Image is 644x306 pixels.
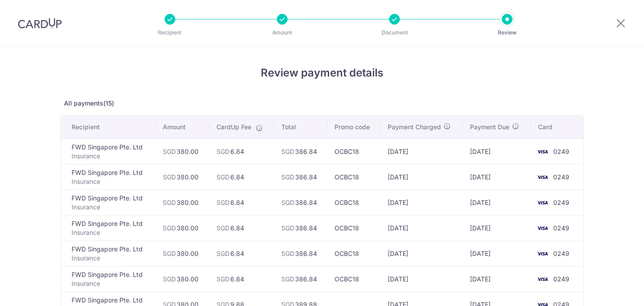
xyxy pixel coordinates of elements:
td: [DATE] [381,215,463,241]
td: [DATE] [463,266,530,292]
td: [DATE] [381,164,463,190]
span: SGD [281,224,294,232]
td: 6.84 [209,241,274,266]
p: Insurance [72,228,148,237]
span: SGD [281,250,294,257]
img: <span class="translation_missing" title="translation missing: en.account_steps.new_confirm_form.b... [534,248,551,259]
td: [DATE] [463,215,530,241]
span: Payment Due [470,123,509,132]
p: Amount [249,28,315,37]
td: FWD Singapore Pte. Ltd [61,215,156,241]
span: 0249 [553,250,569,257]
td: 386.84 [274,215,327,241]
h4: Review payment details [60,65,584,81]
td: OCBC18 [327,164,380,190]
td: FWD Singapore Pte. Ltd [61,190,156,215]
td: 6.84 [209,164,274,190]
span: SGD [281,148,294,155]
span: SGD [216,250,229,257]
p: Insurance [72,279,148,288]
img: <span class="translation_missing" title="translation missing: en.account_steps.new_confirm_form.b... [534,223,551,234]
td: [DATE] [463,139,530,164]
th: Total [274,115,327,139]
span: SGD [281,199,294,206]
td: 6.84 [209,139,274,164]
td: FWD Singapore Pte. Ltd [61,139,156,164]
th: Card [531,115,583,139]
p: Review [474,28,540,37]
span: SGD [281,173,294,181]
img: <span class="translation_missing" title="translation missing: en.account_steps.new_confirm_form.b... [534,172,551,183]
span: 0249 [553,275,569,283]
th: Amount [156,115,209,139]
span: SGD [216,173,229,181]
span: SGD [216,224,229,232]
td: 380.00 [156,266,209,292]
span: Payment Charged [388,123,441,132]
td: 380.00 [156,215,209,241]
td: FWD Singapore Pte. Ltd [61,266,156,292]
span: 0249 [553,199,569,206]
img: <span class="translation_missing" title="translation missing: en.account_steps.new_confirm_form.b... [534,146,551,157]
td: OCBC18 [327,215,380,241]
p: All payments(15) [60,99,584,108]
td: 380.00 [156,190,209,215]
td: 380.00 [156,164,209,190]
td: OCBC18 [327,190,380,215]
td: 6.84 [209,266,274,292]
td: [DATE] [463,164,530,190]
span: 0249 [553,224,569,232]
span: SGD [216,275,229,283]
td: [DATE] [381,266,463,292]
p: Document [361,28,428,37]
span: SGD [163,199,176,206]
span: SGD [281,275,294,283]
td: OCBC18 [327,139,380,164]
span: CardUp Fee [216,123,251,132]
p: Insurance [72,254,148,263]
td: 380.00 [156,241,209,266]
td: [DATE] [463,241,530,266]
td: FWD Singapore Pte. Ltd [61,164,156,190]
td: 6.84 [209,215,274,241]
td: 386.84 [274,164,327,190]
td: OCBC18 [327,241,380,266]
td: [DATE] [381,241,463,266]
td: [DATE] [463,190,530,215]
th: Promo code [327,115,380,139]
img: <span class="translation_missing" title="translation missing: en.account_steps.new_confirm_form.b... [534,274,551,285]
span: SGD [163,148,176,155]
td: OCBC18 [327,266,380,292]
td: FWD Singapore Pte. Ltd [61,241,156,266]
p: Insurance [72,203,148,212]
p: Insurance [72,177,148,186]
td: 380.00 [156,139,209,164]
td: 6.84 [209,190,274,215]
td: [DATE] [381,190,463,215]
p: Recipient [137,28,203,37]
span: 0249 [553,173,569,181]
span: SGD [163,173,176,181]
p: Insurance [72,152,148,161]
span: SGD [216,199,229,206]
img: <span class="translation_missing" title="translation missing: en.account_steps.new_confirm_form.b... [534,197,551,208]
td: 386.84 [274,241,327,266]
span: SGD [163,250,176,257]
td: 386.84 [274,266,327,292]
span: SGD [163,275,176,283]
span: SGD [216,148,229,155]
span: 0249 [553,148,569,155]
th: Recipient [61,115,156,139]
img: CardUp [18,18,62,29]
span: SGD [163,224,176,232]
td: 386.84 [274,139,327,164]
td: 386.84 [274,190,327,215]
td: [DATE] [381,139,463,164]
